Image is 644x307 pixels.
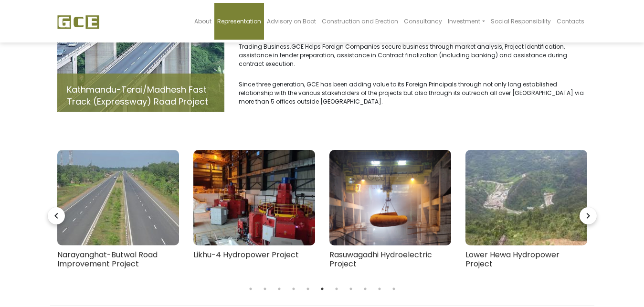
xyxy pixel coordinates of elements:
[214,3,264,40] a: Representation
[57,150,179,245] img: NRB-300x200.jpg
[488,3,554,40] a: Social Responsibility
[57,15,99,29] img: GCE Group
[445,3,487,40] a: Investment
[465,150,587,245] img: images-300x168.jpg
[267,17,316,25] span: Advisory on Boot
[264,3,319,40] a: Advisory on Boot
[193,250,315,279] h4: Likhu-4 Hydropower Project
[239,80,587,106] p: Since three generation, GCE has been adding value to its Foreign Principals through not only long...
[67,84,208,107] a: Kathmandu-Terai/Madhesh Fast Track (Expressway) Road Project
[319,3,401,40] a: Construction and Erection
[375,284,384,294] button: 10 of 3
[217,17,261,25] span: Representation
[491,17,551,25] span: Social Responsibility
[580,207,597,224] i: navigate_next
[57,150,179,279] a: Narayanghat-Butwal Road Improvement Project
[193,150,315,279] a: Likhu-4 Hydropower Project
[389,284,399,294] button: 11 of 3
[260,284,270,294] button: 2 of 3
[191,3,214,40] a: About
[48,207,65,224] i: navigate_before
[329,150,451,245] img: slider-image-1-239x300.png
[57,250,179,279] h4: Narayanghat-Butwal Road Improvement Project
[404,17,442,25] span: Consultancy
[401,3,445,40] a: Consultancy
[322,17,398,25] span: Construction and Erection
[317,284,327,294] button: 6 of 3
[448,17,480,25] span: Investment
[289,284,298,294] button: 4 of 3
[465,150,587,279] a: Lower Hewa Hydropower Project
[557,17,584,25] span: Contacts
[346,284,356,294] button: 8 of 3
[360,284,370,294] button: 9 of 3
[465,250,587,279] h4: Lower Hewa Hydropower Project
[274,284,284,294] button: 3 of 3
[246,284,255,294] button: 1 of 3
[332,284,341,294] button: 7 of 3
[329,250,451,279] h4: Rasuwagadhi Hydroelectric Project
[554,3,587,40] a: Contacts
[194,17,211,25] span: About
[303,284,313,294] button: 5 of 3
[329,150,451,279] a: Rasuwagadhi Hydroelectric Project
[193,150,315,245] img: likhu-Recovered-300x300.jpg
